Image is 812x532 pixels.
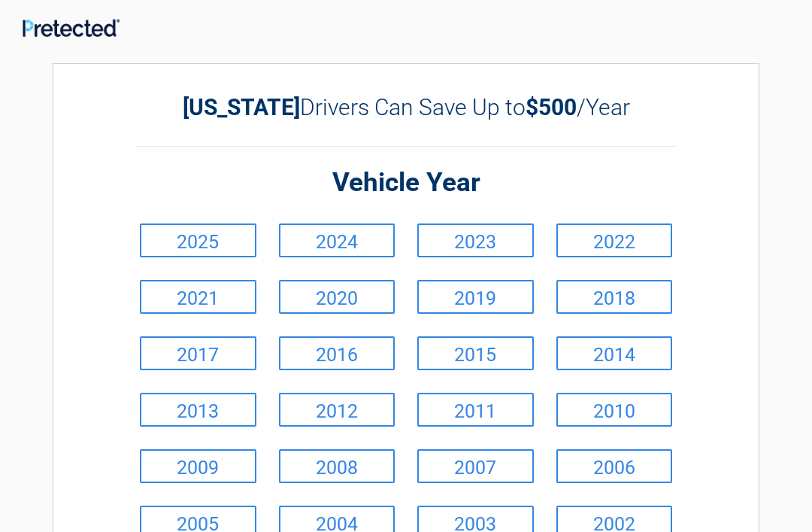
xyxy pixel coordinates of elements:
a: 2014 [556,336,673,370]
a: 2020 [279,280,395,314]
a: 2023 [417,223,534,257]
a: 2024 [279,223,395,257]
b: $500 [526,94,577,120]
a: 2017 [140,336,256,370]
h2: Vehicle Year [136,166,676,201]
a: 2011 [417,393,534,427]
a: 2025 [140,223,256,257]
img: Main Logo [23,19,120,36]
a: 2006 [556,449,673,483]
a: 2010 [556,393,673,427]
a: 2012 [279,393,395,427]
h2: Drivers Can Save Up to /Year [136,94,676,120]
a: 2007 [417,449,534,483]
a: 2018 [556,280,673,314]
a: 2019 [417,280,534,314]
a: 2016 [279,336,395,370]
a: 2021 [140,280,256,314]
b: [US_STATE] [183,94,300,120]
a: 2015 [417,336,534,370]
a: 2008 [279,449,395,483]
a: 2013 [140,393,256,427]
a: 2009 [140,449,256,483]
a: 2022 [556,223,673,257]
